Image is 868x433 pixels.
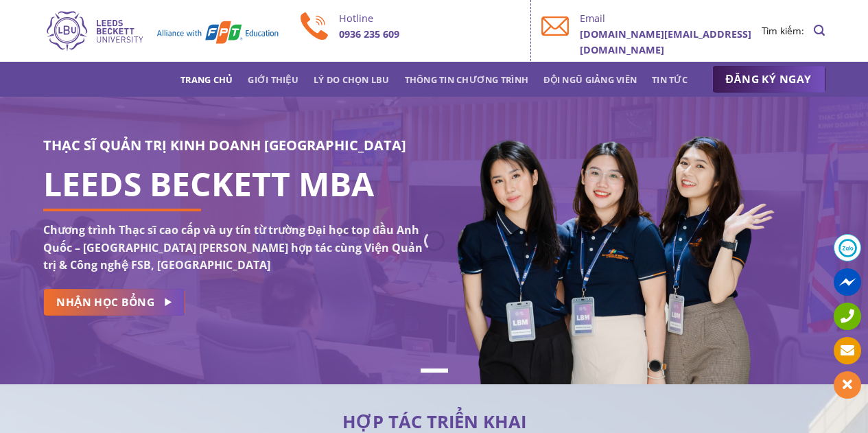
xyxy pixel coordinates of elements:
[580,10,762,26] p: Email
[314,67,390,92] a: Lý do chọn LBU
[339,27,399,40] b: 0936 235 609
[43,9,280,53] img: Thạc sĩ Quản trị kinh doanh Quốc tế
[726,71,812,88] span: ĐĂNG KÝ NGAY
[712,66,825,93] a: ĐĂNG KÝ NGAY
[421,368,448,373] li: Page dot 1
[580,27,751,56] b: [DOMAIN_NAME][EMAIL_ADDRESS][DOMAIN_NAME]
[43,289,185,316] a: NHẬN HỌC BỔNG
[43,415,825,429] h2: HỢP TÁC TRIỂN KHAI
[339,10,521,26] p: Hotline
[56,294,154,311] span: NHẬN HỌC BỔNG
[814,17,825,44] a: Search
[43,134,424,156] h3: THẠC SĨ QUẢN TRỊ KINH DOANH [GEOGRAPHIC_DATA]
[652,67,688,92] a: Tin tức
[762,23,804,38] li: Tìm kiếm:
[43,222,423,272] strong: Chương trình Thạc sĩ cao cấp và uy tín từ trường Đại học top đầu Anh Quốc – [GEOGRAPHIC_DATA] [PE...
[248,67,298,92] a: Giới thiệu
[180,67,233,92] a: Trang chủ
[543,67,637,92] a: Đội ngũ giảng viên
[405,67,529,92] a: Thông tin chương trình
[43,176,424,192] h1: LEEDS BECKETT MBA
